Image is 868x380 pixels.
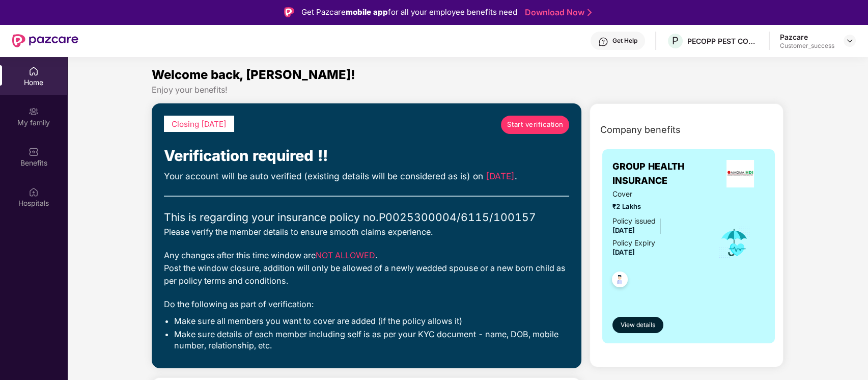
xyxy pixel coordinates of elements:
[726,160,754,187] img: insurerLogo
[174,329,570,351] li: Make sure details of each member including self is as per your KYC document - name, DOB, mobile n...
[152,67,355,82] span: Welcome back, [PERSON_NAME]!
[612,215,656,227] div: Policy issued
[846,37,854,45] img: svg+xml;base64,PHN2ZyBpZD0iRHJvcGRvd24tMzJ4MzIiIHhtbG5zPSJodHRwOi8vd3d3LnczLm9yZy8yMDAwL3N2ZyIgd2...
[486,171,515,181] span: [DATE]
[687,36,759,46] div: PECOPP PEST CONTROL SERVICES PRIVATE LIMITED
[587,7,592,18] img: Stroke
[164,226,570,238] div: Please verify the member details to ensure smooth claims experience.
[672,35,679,47] span: P
[501,116,569,134] a: Start verification
[612,317,663,333] button: View details
[612,188,704,200] span: Cover
[29,187,39,197] img: svg+xml;base64,PHN2ZyBpZD0iSG9zcGl0YWxzIiB4bWxucz0iaHR0cDovL3d3dy53My5vcmcvMjAwMC9zdmciIHdpZHRoPS...
[152,85,784,95] div: Enjoy your benefits!
[172,119,227,129] span: Closing [DATE]
[12,34,78,47] img: New Pazcare Logo
[164,298,570,311] div: Do the following as part of verification:
[621,320,655,330] span: View details
[612,248,635,256] span: [DATE]
[346,7,388,17] strong: mobile app
[612,226,635,234] span: [DATE]
[164,249,570,288] div: Any changes after this time window are . Post the window closure, addition will only be allowed o...
[600,123,681,137] span: Company benefits
[29,66,39,76] img: svg+xml;base64,PHN2ZyBpZD0iSG9tZSIgeG1sbnM9Imh0dHA6Ly93d3cudzMub3JnLzIwMDAvc3ZnIiB3aWR0aD0iMjAiIG...
[174,316,570,327] li: Make sure all members you want to cover are added (if the policy allows it)
[718,226,751,259] img: icon
[284,7,294,17] img: Logo
[612,237,655,249] div: Policy Expiry
[29,147,39,157] img: svg+xml;base64,PHN2ZyBpZD0iQmVuZWZpdHMiIHhtbG5zPSJodHRwOi8vd3d3LnczLm9yZy8yMDAwL3N2ZyIgd2lkdGg9Ij...
[607,268,632,293] img: svg+xml;base64,PHN2ZyB4bWxucz0iaHR0cDovL3d3dy53My5vcmcvMjAwMC9zdmciIHdpZHRoPSI0OC45NDMiIGhlaWdodD...
[598,37,608,47] img: svg+xml;base64,PHN2ZyBpZD0iSGVscC0zMngzMiIgeG1sbnM9Imh0dHA6Ly93d3cudzMub3JnLzIwMDAvc3ZnIiB3aWR0aD...
[612,201,704,212] span: ₹2 Lakhs
[612,159,715,188] span: GROUP HEALTH INSURANCE
[780,32,834,42] div: Pazcare
[507,119,564,130] span: Start verification
[525,7,589,18] a: Download Now
[164,209,570,226] div: This is regarding your insurance policy no. P0025300004/6115/100157
[316,250,375,260] span: NOT ALLOWED
[301,6,517,18] div: Get Pazcare for all your employee benefits need
[164,144,570,168] div: Verification required !!
[164,170,570,183] div: Your account will be auto verified (existing details will be considered as is) on .
[612,37,637,45] div: Get Help
[29,106,39,117] img: svg+xml;base64,PHN2ZyB3aWR0aD0iMjAiIGhlaWdodD0iMjAiIHZpZXdCb3g9IjAgMCAyMCAyMCIgZmlsbD0ibm9uZSIgeG...
[780,42,834,50] div: Customer_success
